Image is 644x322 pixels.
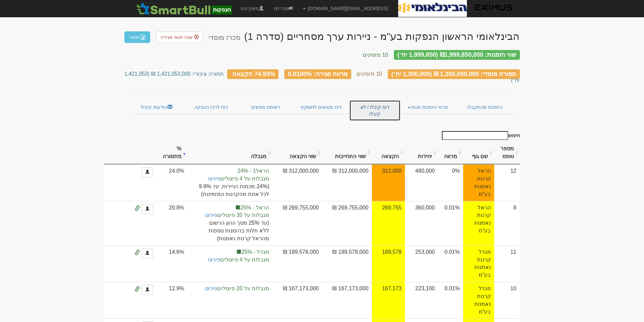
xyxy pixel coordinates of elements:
a: דוח לרכז הנפקה [184,100,238,114]
small: 10 מזמינים [357,71,382,77]
td: 223,100 [405,282,438,318]
a: פירוט [208,176,220,181]
small: 10 מזמינים [363,52,388,58]
th: מגבלה: activate to sort column ascending [188,142,272,164]
td: אחוז הקצאה להצעה זו 74.9% סה״כ 356751 יחידות עבור מגדל קרנות נאמנות בע"מ 0.01 ₪ [372,245,405,282]
span: 74.93% הקצאה [232,70,275,77]
td: 167,173,000 ₪ [272,282,322,318]
a: דוח קיבלו / לא קיבלו [349,100,400,121]
td: 24.0% [157,164,188,201]
td: הראל קרנות נאמנות בע"מ [463,201,494,245]
td: הראל קרנות נאמנות בע"מ [463,164,494,201]
span: שנה תנאי סגירה [161,34,193,40]
td: הקצאה בפועל לקבוצת סמארטבול 25%, לתשומת ליבך: עדכון המגבלות ישנה את אפשרויות ההקצאה הסופיות. [188,201,272,245]
a: פירוט [205,212,217,218]
small: מכרז מוסדי [209,34,241,41]
span: מגבלות על 20 פיצולים [191,285,269,293]
td: הקצאה בפועל לקבוצת סמארטבול 24%, לתשומת ליבך: עדכון המגבלות ישנה את אפשרויות ההקצאה הסופיות. [188,164,272,201]
th: שם גוף : activate to sort column ascending [463,142,494,164]
td: 12 [494,164,520,201]
div: שווי הזמנות: ₪1,999,850,000 (1,999,850 יח׳) [394,50,520,60]
td: 167,173,000 ₪ [322,282,372,318]
td: 0.01% [438,245,463,282]
td: 10 [494,282,520,318]
span: מגדל - 25% [191,248,269,256]
td: 12.9% [157,282,188,318]
div: מרווח סגירה: 0.0100% [284,69,351,79]
a: רשימת מפיצים [238,100,292,114]
span: מגבלות על 4 פיצולים [191,175,269,183]
td: 0.01% [438,282,463,318]
a: פירוט [208,257,220,263]
div: תמורה מוסדי: 1,300,000,000 ₪ (1,300,000 יח׳) [388,69,520,79]
td: מגדל קרנות נאמנות בע"מ [463,245,494,282]
td: מגדל קרנות נאמנות בע"מ [463,282,494,318]
td: 189,578,000 ₪ [272,245,322,282]
span: הראל - 25% [191,204,269,212]
img: SmartBull Logo [135,2,234,15]
img: excel-file-white.png [140,34,146,40]
a: הזמנות שהתקבלו [455,100,515,114]
td: הקצאה בפועל לקבוצת סמארטבול 25%, לתשומת ליבך: עדכון המגבלות ישנה את אפשרויות ההקצאה הסופיות. [188,245,272,282]
td: 20.8% [157,201,188,245]
td: 269,755,000 ₪ [272,201,322,245]
td: 269,755,000 ₪ [322,201,372,245]
a: שנה תנאי סגירה [156,31,203,43]
td: 0.01% [438,201,463,245]
span: (עד 25% מסך ההון הרשום ללא תלות בהזמנות נוספות מהראל קרנות נאמנות) [191,219,269,243]
td: 360,000 [405,201,438,245]
label: חיפוש [439,131,520,140]
td: 8 [494,201,520,245]
th: מספר טופס: activate to sort column ascending [494,142,520,164]
th: % מתמורה: activate to sort column ascending [157,142,188,164]
th: מרווח : activate to sort column ascending [438,142,463,164]
td: 0% [438,164,463,201]
th: שווי הקצאה: activate to sort column ascending [272,142,322,164]
td: 480,000 [405,164,438,201]
th: הקצאה: activate to sort column ascending [372,142,405,164]
div: הבינלאומי הראשון הנפקות בע"מ - ניירות ערך מסחריים (סדרה 1) - הנפקה לציבור [209,31,520,42]
span: מגבלות על 35 פיצולים [191,212,269,219]
td: 14.6% [157,245,188,282]
th: יחידות: activate to sort column ascending [405,142,438,164]
td: 312,000,000 ₪ [272,164,322,201]
td: 312,000,000 ₪ [322,164,372,201]
span: (24% מכמות הניירות, עד 9.9% לכל אחת מהקרנות המזמינות) [191,183,269,198]
a: דוח מסווגים לתשקיף [293,100,349,114]
span: הראל1 - 24% [191,167,269,175]
td: 253,000 [405,245,438,282]
td: אחוז הקצאה להצעה זו 65.0% [372,164,405,201]
a: שמור [124,31,150,43]
a: פרטי הזמנות זוכות [401,100,455,114]
td: 11 [494,245,520,282]
a: פירוט [205,286,217,291]
td: אחוז הקצאה להצעה זו 74.9% [372,201,405,245]
th: שווי התחייבות: activate to sort column ascending [322,142,372,164]
small: תמורה ציבורי: 1,421,053,000 ₪ (1,421,053 יח׳) [124,71,520,83]
td: אחוז הקצאה להצעה זו 74.9% סה״כ 356751 יחידות עבור מגדל קרנות נאמנות בע"מ 0.01 ₪ [372,282,405,318]
span: מגבלות על 4 פיצולים [191,256,269,264]
input: חיפוש [442,131,508,140]
a: הודעות קיבול [129,100,184,114]
td: 189,578,000 ₪ [322,245,372,282]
